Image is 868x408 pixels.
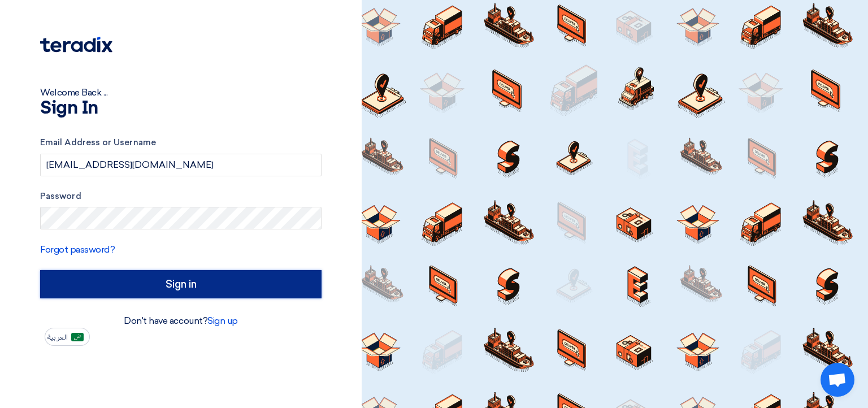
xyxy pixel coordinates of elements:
[45,328,90,346] button: العربية
[40,86,322,99] div: Welcome Back ...
[40,270,322,298] input: Sign in
[40,244,115,255] a: Forgot password?
[207,315,238,326] a: Sign up
[40,136,322,149] label: Email Address or Username
[71,333,84,341] img: ar-AR.png
[40,190,322,203] label: Password
[40,314,322,328] div: Don't have account?
[40,154,322,176] input: Enter your business email or username
[40,37,112,53] img: Teradix logo
[40,99,322,118] h1: Sign In
[821,363,854,397] a: Open chat
[47,333,68,341] span: العربية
